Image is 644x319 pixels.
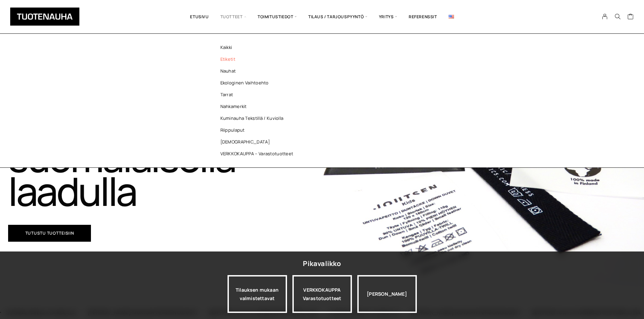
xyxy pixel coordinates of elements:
a: Ekologinen vaihtoehto [210,77,308,89]
div: Pikavalikko [303,258,341,270]
a: Nahkamerkit [210,101,308,112]
h1: Tuotemerkit, nauhat ja etiketit suomalaisella laadulla​ [8,73,321,208]
a: VERKKOKAUPPAVarastotuotteet [292,275,352,313]
img: Tuotenauha Oy [10,7,79,26]
span: Tutustu tuotteisiin [25,231,74,235]
a: Kaikki [210,42,308,53]
a: VERKKOKAUPPA – Varastotuotteet [210,148,308,160]
a: Nauhat [210,65,308,77]
button: Search [611,14,624,20]
a: Tilauksen mukaan valmistettavat [228,275,287,313]
a: Etusivu [184,5,214,28]
span: Toimitustiedot [252,5,303,28]
a: Tarrat [210,89,308,101]
a: My Account [598,14,612,20]
a: Cart [627,13,634,21]
a: Riippulaput [210,124,308,136]
a: Kuminauha tekstillä / kuviolla [210,112,308,124]
div: VERKKOKAUPPA Varastotuotteet [292,275,352,313]
a: Tutustu tuotteisiin [8,225,91,242]
span: Yritys [373,5,403,28]
a: Etiketit [210,53,308,65]
span: Tuotteet [215,5,252,28]
img: English [449,15,454,19]
div: [PERSON_NAME] [357,275,417,313]
a: [DEMOGRAPHIC_DATA] [210,136,308,148]
span: Tilaus / Tarjouspyyntö [303,5,373,28]
a: Referenssit [403,5,443,28]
